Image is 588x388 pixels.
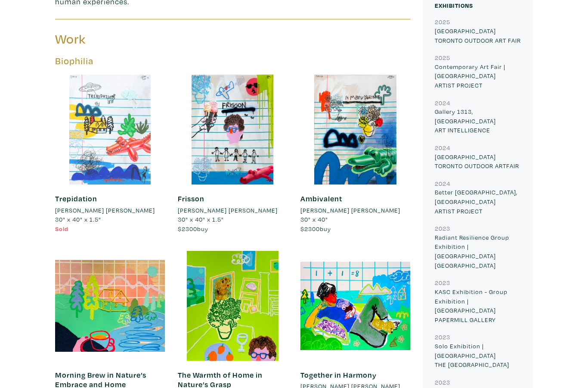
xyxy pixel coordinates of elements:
[435,378,450,386] small: 2023
[435,144,450,152] small: 2024
[178,206,278,215] li: [PERSON_NAME] [PERSON_NAME]
[435,188,521,216] p: Better [GEOGRAPHIC_DATA], [GEOGRAPHIC_DATA] ARTIST PROJECT
[300,215,328,223] span: 30" x 40"
[178,206,288,215] a: [PERSON_NAME] [PERSON_NAME]
[435,341,521,369] p: Solo Exhibition | [GEOGRAPHIC_DATA] THE [GEOGRAPHIC_DATA]
[435,62,521,90] p: Contemporary Art Fair | [GEOGRAPHIC_DATA] ARTIST PROJECT
[435,233,521,270] p: Radiant Resilience Group Exhibition | [GEOGRAPHIC_DATA] [GEOGRAPHIC_DATA]
[300,194,342,203] a: Ambivalent
[178,225,197,233] span: $2300
[435,53,450,62] small: 2025
[435,152,521,171] p: [GEOGRAPHIC_DATA] TORONTO OUTDOOR ARTFAIR
[435,26,521,45] p: [GEOGRAPHIC_DATA] TORONTO OUTDOOR ART FAIR
[435,224,450,232] small: 2023
[55,215,101,223] span: 30" x 40" x 1.5"
[55,194,97,203] a: Trepidation
[300,370,377,380] a: Together in Harmony
[300,206,410,215] a: [PERSON_NAME] [PERSON_NAME]
[435,99,450,107] small: 2024
[300,225,320,233] span: $2300
[55,55,410,67] h5: Biophilia
[435,278,450,287] small: 2023
[55,31,226,47] h3: Work
[435,179,450,188] small: 2024
[178,194,204,203] a: Frisson
[435,333,450,341] small: 2023
[55,206,165,215] a: [PERSON_NAME] [PERSON_NAME]
[178,225,208,233] span: buy
[435,18,450,26] small: 2025
[55,225,68,233] span: Sold
[435,107,521,135] p: Gallery 1313, [GEOGRAPHIC_DATA] ART INTELLIGENCE
[300,206,400,215] li: [PERSON_NAME] [PERSON_NAME]
[435,287,521,324] p: KASC Exhibition - Group Exhibition | [GEOGRAPHIC_DATA] PAPERMILL GALLERY
[300,225,331,233] span: buy
[55,206,155,215] li: [PERSON_NAME] [PERSON_NAME]
[178,215,224,223] span: 30" x 40" x 1.5"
